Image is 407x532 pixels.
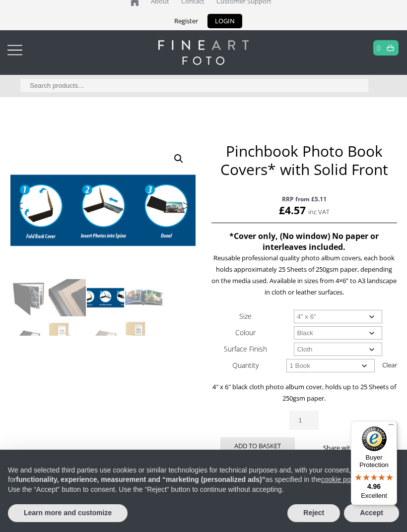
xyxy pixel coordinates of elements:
strong: functionality, experience, measurement and “marketing (personalized ads)” [16,475,265,483]
img: basket.svg [387,45,394,51]
button: Trusted Shops TrustmarkBuyer Protection4.96Excellent [351,421,397,505]
img: Pinchbook Photo Book Covers* with Solid Front - Image 2 [49,279,86,316]
img: Pinchbook Photo Book Covers* with Solid Front - Image 5 [11,317,48,355]
button: Menu [385,421,397,433]
a: 0 [377,41,381,55]
img: Pinchbook Photo Book Covers* with Solid Front [11,279,48,316]
span: RRP from £5.11 [211,193,397,205]
p: Reusable professional quality photo album covers, each book holds approximately 25 Sheets of 250g... [211,252,397,298]
a: Register [167,14,205,28]
input: Product quantity [289,411,318,430]
a: LOGIN [207,14,242,28]
p: Excellent [351,492,397,500]
img: Pinchbook Photo Book Covers* with Solid Front - Image 3 [87,279,124,316]
img: Trusted Shops Trustmark [362,426,387,451]
span: £ [279,203,285,217]
a: View full-screen image gallery [170,150,188,168]
label: Size [239,311,252,321]
h1: Pinchbook Photo Book Covers* with Solid Front [211,142,397,178]
p: 4″ x 6″ black cloth photo album cover, holds up to 25 Sheets of 250gsm paper. [211,381,397,404]
p: Share with a friend [304,442,397,454]
img: logo-white.svg [158,40,248,65]
bdi: 4.57 [279,203,306,217]
button: Add to basket [220,437,295,455]
img: Pinchbook Photo Book Covers* with Solid Front - Image 6 [49,317,86,355]
a: cookie policy [321,475,360,483]
label: Quantity [232,360,259,370]
h4: *Cover only, (No window) No paper or interleaves included. [211,231,397,252]
label: Surface Finish [224,344,267,354]
p: Buyer Protection [351,454,397,469]
p: We and selected third parties use cookies or similar technologies for technical purposes and, wit... [8,466,399,485]
input: Search products… [20,79,368,92]
img: Pinchbook Photo Book Covers* with Solid Front - Image 8 [125,317,162,355]
a: Clear options [382,357,397,373]
button: Accept [344,504,399,522]
img: Pinchbook Photo Book Covers* with Solid Front - Image 4 [125,279,162,316]
p: Use the “Accept” button to consent. Use the “Reject” button to continue without accepting. [8,485,399,495]
button: Reject [287,504,340,522]
label: Colour [235,328,256,337]
button: Learn more and customize [8,504,128,522]
span: 4.96 [367,482,381,490]
img: Pinchbook Photo Book Covers* with Solid Front - Image 7 [87,317,124,355]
